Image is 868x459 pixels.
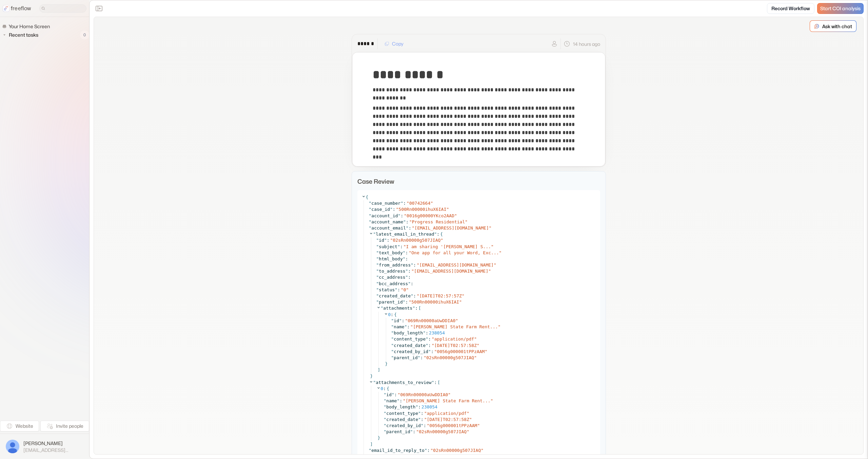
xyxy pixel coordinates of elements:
span: : [421,417,423,422]
span: " [411,269,414,274]
span: parent_id [379,299,402,305]
span: " [454,213,457,218]
span: " [376,250,379,255]
span: " [384,423,387,428]
span: " [421,423,423,428]
span: " [417,262,419,268]
span: 0 [80,31,89,39]
span: : [403,201,406,206]
span: " [384,429,387,434]
span: : [400,244,403,249]
span: 238054 [421,404,437,409]
span: account_id [371,213,398,218]
span: " [384,392,387,397]
span: } [378,435,380,440]
span: Recent tasks [7,32,40,38]
span: " [403,398,406,403]
a: Start COI analysis [817,3,864,14]
span: : [421,411,423,416]
span: from_address [379,262,411,268]
a: Your Home Screen [2,22,53,31]
span: " [384,398,387,403]
span: 069Rn00000aUwDDIA0 [408,318,455,323]
span: [EMAIL_ADDRESS][DOMAIN_NAME] [23,447,83,453]
span: { [440,231,443,237]
span: 0 [381,386,383,391]
span: : [408,269,411,274]
span: : [406,250,408,255]
span: " [405,318,408,323]
p: Ask with chat [822,23,852,30]
span: : [434,380,437,386]
span: " [426,336,428,342]
span: " [403,219,406,224]
span: " [485,349,487,354]
span: : [426,330,428,335]
span: " [448,392,451,397]
span: " [415,404,418,409]
span: " [397,398,400,403]
span: : [393,207,395,212]
span: " [481,448,484,453]
span: " [499,454,502,459]
span: " [376,238,379,243]
span: : [387,238,390,243]
span: : [409,225,411,231]
span: " [401,287,403,292]
span: name [386,398,397,403]
span: [PERSON_NAME] [23,440,83,447]
span: ] [370,442,373,447]
span: application/pdf [427,411,467,416]
span: 0056g000001tPPzAAM [437,349,485,354]
span: " [427,423,430,428]
span: " [376,244,379,249]
span: content_type [394,336,426,342]
span: " [369,207,372,212]
span: " [411,293,413,298]
span: " [406,269,408,274]
span: " [467,411,469,416]
span: 02sRn00000g507JIAQ [426,355,474,360]
span: parent_id [394,355,417,360]
span: " [431,448,433,453]
span: : [423,423,426,428]
span: } [370,373,373,379]
span: [DATE]T02:57:58Z [434,343,477,348]
span: " [431,201,433,206]
span: id [394,318,399,323]
span: " [465,219,468,224]
span: " [384,238,387,243]
span: " [403,299,406,305]
span: account_email [371,225,406,231]
span: : [406,256,408,261]
span: " [376,275,379,280]
span: " [404,213,407,218]
span: 0056g000001tPPzAAM [430,423,477,428]
span: " [425,448,427,453]
span: application/pdf [434,336,474,342]
span: : [413,429,416,434]
span: " [447,207,449,212]
span: " [409,250,411,255]
span: " [432,380,434,385]
span: " [369,219,372,224]
span: " [369,201,372,206]
span: content_type [386,411,418,416]
span: " [409,219,412,224]
span: " [418,417,421,422]
p: freeflow [11,4,31,13]
span: " [391,330,394,335]
span: " [416,429,419,434]
span: " [477,343,479,348]
span: id [386,392,392,397]
span: " [398,392,400,397]
span: " [392,392,394,397]
span: Progress Residential [412,219,465,224]
span: " [467,429,469,434]
span: " [406,454,409,459]
span: " [399,318,402,323]
span: created_by_id [386,423,421,428]
span: " [491,244,494,249]
span: : [407,324,410,329]
span: " [406,225,409,231]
